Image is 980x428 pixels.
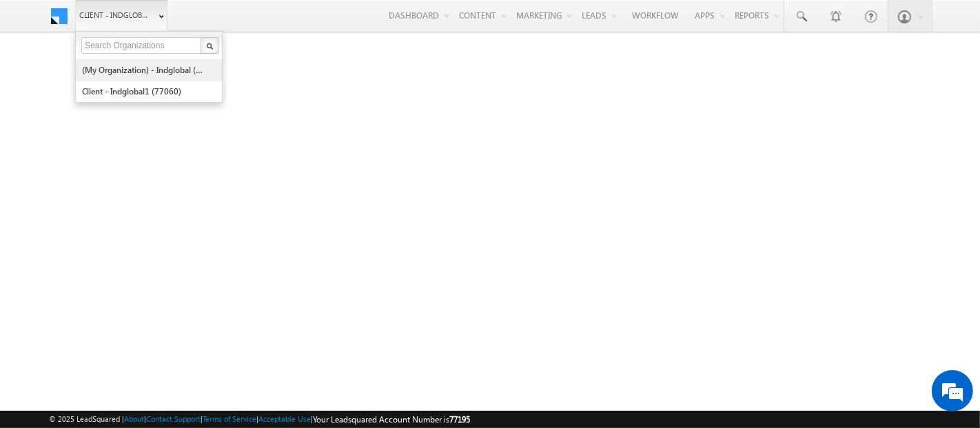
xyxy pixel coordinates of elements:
div: Chat with us now [72,72,232,90]
a: Acceptable Use [258,414,311,423]
span: Client - indglobal2 (77195) [79,8,152,22]
a: Terms of Service [203,414,256,423]
span: © 2025 LeadSquared | | | | | [49,413,470,426]
img: Search [206,43,213,50]
span: 77195 [449,414,470,425]
input: Search Organizations [81,37,203,54]
a: Contact Support [146,414,201,423]
a: (My Organization) - indglobal (48060) [81,59,207,81]
textarea: Type your message and hit 'Enter' [18,128,252,320]
em: Start Chat [187,332,250,350]
div: Minimize live chat window [226,7,259,40]
img: d_60004797649_company_0_60004797649 [23,72,58,90]
span: Your Leadsquared Account Number is [313,414,470,425]
a: About [124,414,144,423]
a: Client - indglobal1 (77060) [81,81,207,102]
